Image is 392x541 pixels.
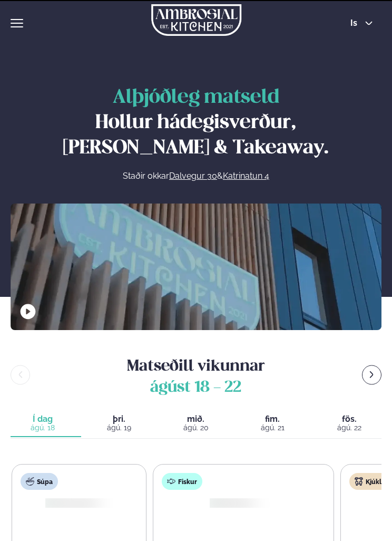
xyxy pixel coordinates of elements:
h1: Hollur hádegisverður, [PERSON_NAME] & Takeaway. [21,85,371,161]
img: chicken.svg [355,477,363,486]
div: Súpa [21,473,58,490]
img: soup.svg [26,477,34,486]
span: Alþjóðleg matseld [113,89,279,107]
img: Soup.png [41,497,96,509]
span: ágúst 18 - 22 [34,377,358,398]
button: fim. ágú. 21 [234,411,311,437]
div: ágú. 18 [11,423,75,432]
button: þri. ágú. 19 [81,411,158,437]
div: ágú. 22 [317,423,381,432]
span: Í dag [11,415,75,423]
button: hamburger [11,17,23,30]
a: Dalvegur 30 [169,170,217,182]
span: fös. [317,415,381,423]
button: fös. ágú. 22 [311,411,381,437]
button: menu-btn-left [11,365,30,384]
div: ágú. 21 [241,423,305,432]
h2: Matseðill vikunnar [34,351,358,398]
span: þri. [87,415,152,423]
img: fish.svg [167,477,175,486]
button: menu-btn-right [362,365,381,384]
span: fim. [241,415,305,423]
img: fish.png [206,497,252,509]
button: mið. ágú. 20 [158,411,234,437]
button: Í dag ágú. 18 [11,411,81,437]
img: logo [151,4,241,36]
span: is [350,19,360,27]
button: is [342,19,381,27]
div: ágú. 20 [164,423,228,432]
a: Katrinatun 4 [223,170,269,182]
div: ágú. 19 [87,423,152,432]
span: mið. [164,415,228,423]
p: Staðir okkar & [21,170,371,182]
div: Fiskur [162,473,202,490]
